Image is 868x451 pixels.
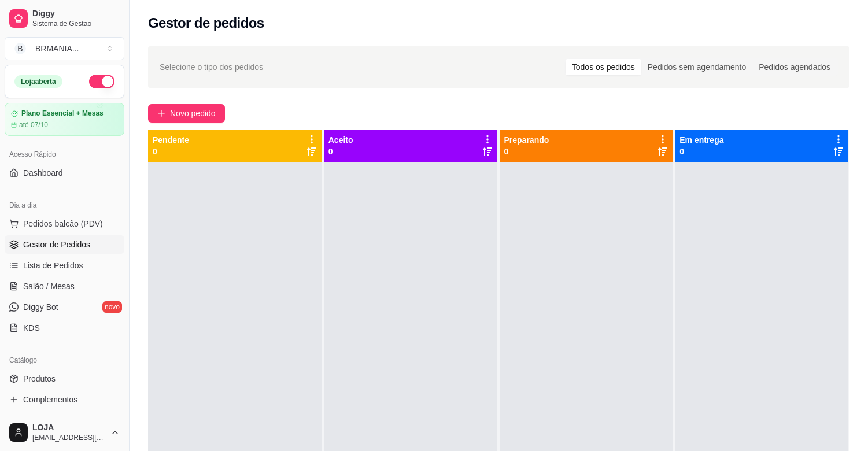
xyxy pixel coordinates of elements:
span: Pedidos balcão (PDV) [23,218,103,230]
span: Novo pedido [170,107,216,120]
article: até 07/10 [19,120,48,130]
div: Pedidos agendados [752,59,837,75]
span: Selecione o tipo dos pedidos [160,61,263,73]
a: Lista de Pedidos [5,256,124,275]
span: Diggy Bot [23,301,58,313]
h2: Gestor de pedidos [148,14,264,32]
button: Pedidos balcão (PDV) [5,215,124,233]
span: Dashboard [23,167,63,179]
a: Diggy Botnovo [5,298,124,316]
button: Alterar Status [89,75,114,88]
span: Gestor de Pedidos [23,239,90,250]
button: LOJA[EMAIL_ADDRESS][DOMAIN_NAME] [5,419,124,446]
p: 0 [504,146,549,157]
span: LOJA [32,423,106,433]
article: Plano Essencial + Mesas [21,109,104,118]
p: Preparando [504,134,549,146]
div: BRMANIA ... [35,43,79,54]
p: 0 [153,146,189,157]
span: Lista de Pedidos [23,260,83,271]
a: Gestor de Pedidos [5,235,124,254]
p: Pendente [153,134,189,146]
div: Acesso Rápido [5,145,124,164]
div: Loja aberta [14,75,62,88]
a: Produtos [5,369,124,388]
div: Catálogo [5,351,124,369]
span: Salão / Mesas [23,280,75,292]
p: 0 [328,146,353,157]
a: Dashboard [5,164,124,182]
span: plus [157,109,165,117]
div: Pedidos sem agendamento [641,59,752,75]
span: Sistema de Gestão [32,19,120,28]
span: Diggy [32,9,120,19]
p: 0 [679,146,723,157]
p: Aceito [328,134,353,146]
span: KDS [23,322,40,334]
a: Plano Essencial + Mesasaté 07/10 [5,103,124,136]
div: Dia a dia [5,196,124,215]
button: Select a team [5,37,124,60]
span: [EMAIL_ADDRESS][DOMAIN_NAME] [32,433,106,442]
span: B [14,43,26,54]
span: Complementos [23,394,77,405]
div: Todos os pedidos [566,59,641,75]
p: Em entrega [679,134,723,146]
a: Complementos [5,390,124,409]
span: Produtos [23,373,56,385]
button: Novo pedido [148,104,225,123]
a: DiggySistema de Gestão [5,5,124,32]
a: KDS [5,319,124,337]
a: Salão / Mesas [5,277,124,295]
